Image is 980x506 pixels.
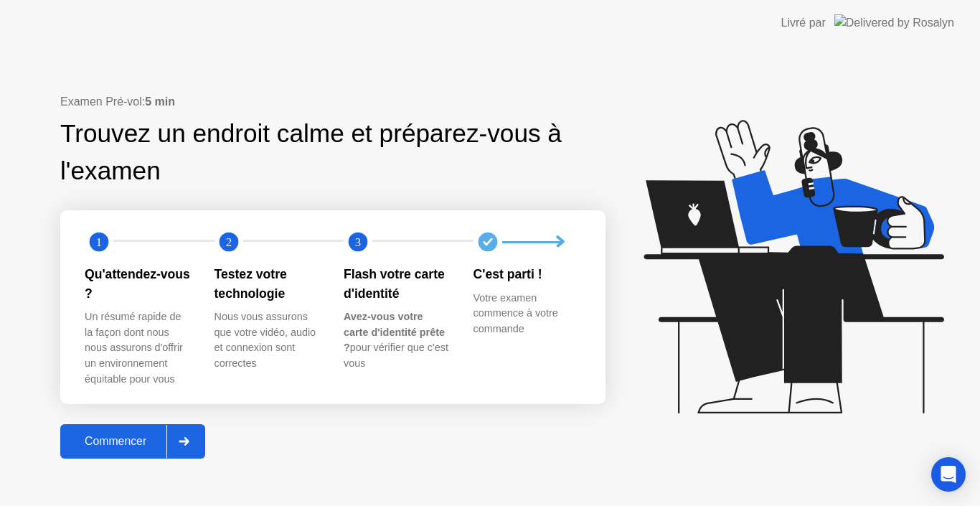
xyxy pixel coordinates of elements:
text: 2 [225,235,231,249]
div: Trouvez un endroit calme et préparez-vous à l'examen [60,115,566,191]
button: Commencer [60,424,205,459]
text: 1 [96,235,102,249]
img: Delivered by Rosalyn [834,14,954,31]
div: Votre examen commence à votre commande [473,291,580,337]
div: Flash votre carte d'identité [344,265,451,303]
text: 3 [355,235,361,249]
div: Qu'attendez-vous ? [85,265,192,303]
div: pour vérifier que c'est vous [344,309,451,371]
div: Commencer [65,435,166,448]
b: 5 min [145,95,175,108]
div: Open Intercom Messenger [931,457,966,492]
div: Livré par [781,14,826,32]
div: Un résumé rapide de la façon dont nous nous assurons d'offrir un environnement équitable pour vous [85,309,192,387]
div: Nous vous assurons que votre vidéo, audio et connexion sont correctes [215,309,321,371]
b: Avez-vous votre carte d'identité prête ? [344,311,445,353]
div: Examen Pré-vol: [60,93,606,111]
div: Testez votre technologie [215,265,321,303]
div: C'est parti ! [473,265,580,284]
